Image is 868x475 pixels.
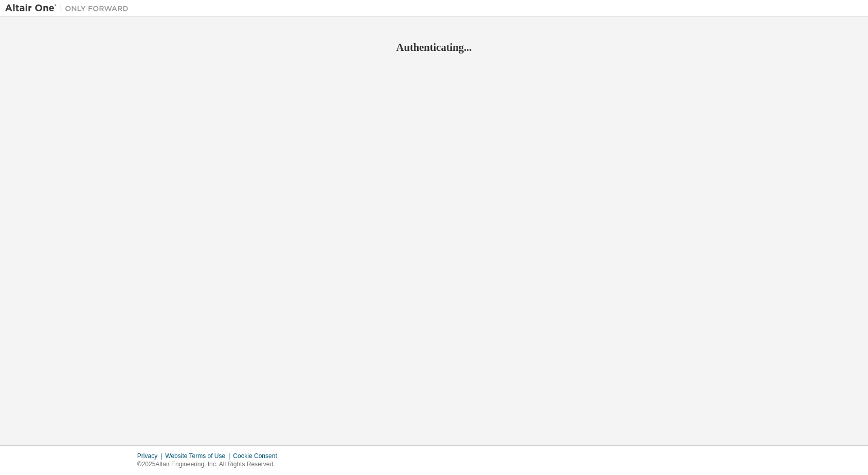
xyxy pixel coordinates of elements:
h2: Authenticating... [5,41,863,54]
div: Cookie Consent [233,452,283,460]
p: © 2025 Altair Engineering, Inc. All Rights Reserved. [137,460,283,469]
img: Altair One [5,3,134,13]
div: Website Terms of Use [165,452,233,460]
div: Privacy [137,452,165,460]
